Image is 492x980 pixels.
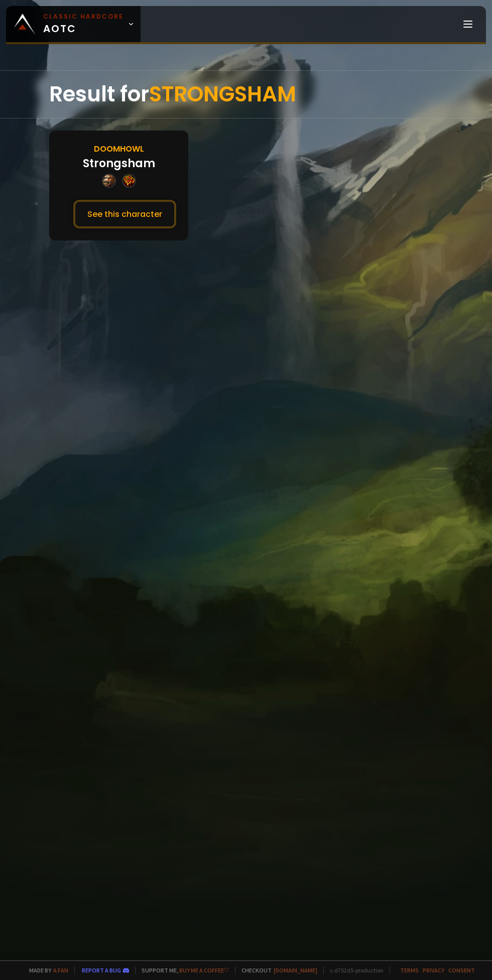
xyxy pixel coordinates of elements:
[83,155,155,172] div: Strongsham
[400,966,419,974] a: Terms
[149,79,296,109] span: STRONGSHAM
[274,966,317,974] a: [DOMAIN_NAME]
[23,966,68,974] span: Made by
[235,966,317,974] span: Checkout
[179,966,229,974] a: Buy me a coffee
[448,966,475,974] a: Consent
[135,966,229,974] span: Support me,
[43,12,124,36] span: AOTC
[49,71,443,118] div: Result for
[53,966,68,974] a: a fan
[423,966,444,974] a: Privacy
[43,12,124,21] small: Classic Hardcore
[323,966,384,974] span: v. d752d5 - production
[94,143,144,155] div: Doomhowl
[6,6,141,42] a: Classic HardcoreAOTC
[73,200,176,228] button: See this character
[82,966,121,974] a: Report a bug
